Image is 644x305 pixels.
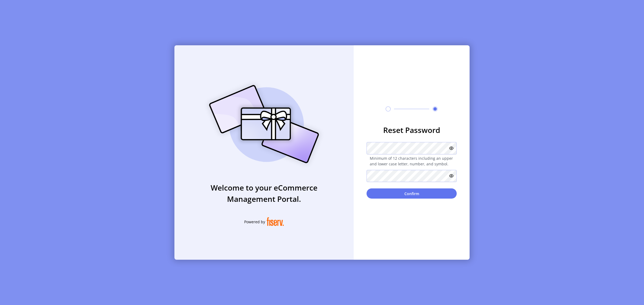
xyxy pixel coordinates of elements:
img: card_Illustration.svg [201,79,327,169]
h3: Reset Password [367,124,457,136]
h3: Welcome to your eCommerce Management Portal. [174,182,354,204]
button: Confirm [367,188,457,199]
span: Powered by [244,219,265,225]
span: Minimum of 12 characters including an upper and lower case letter, number, and symbol. [367,155,457,167]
